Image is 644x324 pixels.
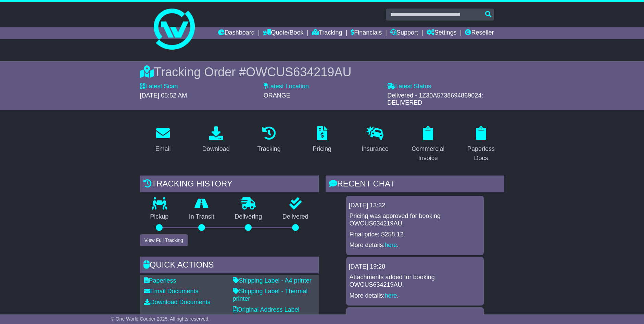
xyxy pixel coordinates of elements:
a: Paperless [144,277,176,284]
p: More details: . [350,242,480,249]
p: Delivered [272,213,319,221]
a: Download Documents [144,299,211,306]
div: Tracking Order # [140,65,504,79]
label: Latest Location [264,83,309,90]
div: [DATE] 13:32 [349,202,481,209]
div: RECENT CHAT [326,176,504,194]
a: Original Address Label [233,306,300,313]
div: [DATE] 19:28 [349,263,481,271]
label: Latest Status [387,83,431,90]
p: More details: . [350,292,480,300]
span: [DATE] 05:52 AM [140,92,187,99]
p: In Transit [179,213,225,221]
a: Paperless Docs [458,124,504,165]
div: Email [155,144,171,154]
span: ORANGE [264,92,290,99]
div: Paperless Docs [463,144,500,163]
span: Delivered - 1Z30A5738694869024: DELIVERED [387,92,483,106]
p: Pricing was approved for booking OWCUS634219AU. [350,212,480,227]
a: Email [151,124,175,156]
a: here [385,292,397,299]
a: Email Documents [144,288,199,295]
a: Pricing [308,124,336,156]
a: Commercial Invoice [405,124,451,165]
a: Insurance [357,124,393,156]
label: Latest Scan [140,83,178,90]
a: Tracking [253,124,285,156]
p: Pickup [140,213,179,221]
button: View Full Tracking [140,234,188,246]
div: Tracking history [140,176,319,194]
span: © One World Courier 2025. All rights reserved. [111,316,210,322]
div: Pricing [313,144,331,154]
a: Quote/Book [263,27,303,39]
a: Financials [351,27,382,39]
a: Shipping Label - A4 printer [233,277,312,284]
div: [DATE] 17:32 [349,313,481,321]
a: Tracking [312,27,342,39]
div: Insurance [362,144,389,154]
a: Download [198,124,234,156]
span: OWCUS634219AU [246,65,351,79]
div: Commercial Invoice [409,144,447,163]
a: Settings [427,27,457,39]
a: Support [390,27,418,39]
p: Delivering [225,213,273,221]
div: Download [202,144,230,154]
p: Final price: $258.12. [350,231,480,238]
a: Shipping Label - Thermal printer [233,288,308,302]
a: Dashboard [218,27,255,39]
div: Quick Actions [140,257,319,275]
a: here [385,242,397,248]
div: Tracking [257,144,280,154]
p: Attachments added for booking OWCUS634219AU. [350,274,480,288]
a: Reseller [465,27,494,39]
